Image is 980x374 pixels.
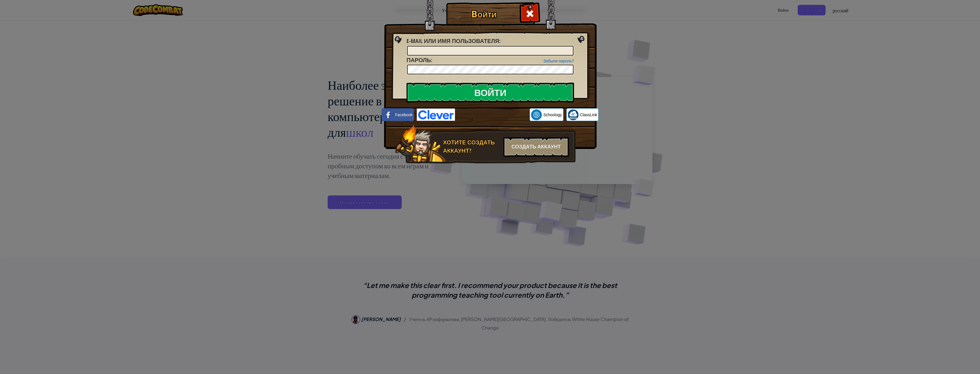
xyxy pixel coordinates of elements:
h1: Войти [448,9,520,19]
div: Создать аккаунт [503,137,569,157]
span: Schoology [543,112,562,118]
span: Пароль [407,56,431,64]
img: facebook_small.png [383,109,394,120]
img: schoology.png [531,109,542,120]
span: ClassLink [580,112,597,118]
a: Забыли пароль? [543,59,574,63]
div: Хотите создать аккаунт? [443,138,500,155]
label: : [407,56,432,64]
label: : [407,37,501,45]
iframe: Кнопка "Войти с аккаунтом Google" [455,109,530,121]
img: classlink-logo-small.png [568,109,579,120]
img: clever-logo-blue.png [417,109,455,121]
input: Войти [407,83,574,103]
span: Facebook [395,112,413,118]
span: E-mail или имя пользователя [407,37,499,45]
